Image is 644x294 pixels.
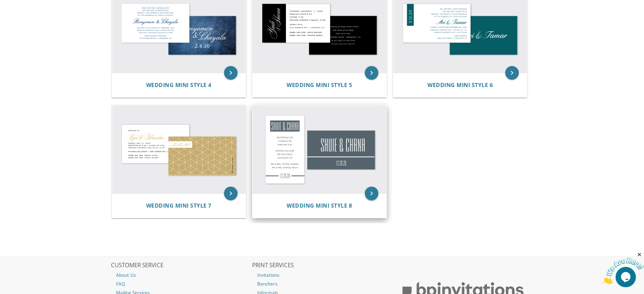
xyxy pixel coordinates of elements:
[365,66,378,80] a: keyboard_arrow_right
[427,81,493,89] span: Wedding Mini Style 6
[365,187,378,200] a: keyboard_arrow_right
[146,203,212,209] a: Wedding Mini Style 7
[287,82,352,88] a: Wedding Mini Style 5
[252,262,392,269] h2: PRINT SERVICES
[146,202,212,209] span: Wedding Mini Style 7
[287,203,352,209] a: Wedding Mini Style 8
[505,66,519,80] a: keyboard_arrow_right
[112,105,246,193] img: Wedding Mini Style 7
[224,66,238,80] a: keyboard_arrow_right
[287,81,352,89] span: Wedding Mini Style 5
[111,271,251,279] a: About Us
[602,252,644,284] iframe: chat widget
[111,262,251,269] h2: CUSTOMER SERVICE
[224,187,238,200] a: keyboard_arrow_right
[146,82,212,88] a: Wedding Mini Style 4
[252,271,392,279] a: Invitations
[427,82,493,88] a: Wedding Mini Style 6
[111,279,251,288] a: FAQ
[287,202,352,209] span: Wedding Mini Style 8
[146,81,212,89] span: Wedding Mini Style 4
[252,105,386,193] img: Wedding Mini Style 8
[252,279,392,288] a: Benchers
